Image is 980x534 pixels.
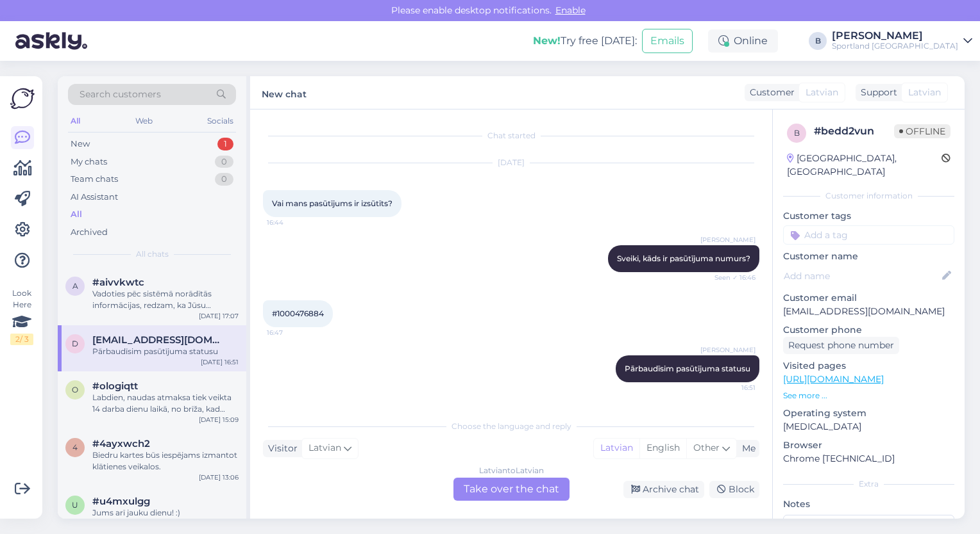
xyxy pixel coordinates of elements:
span: 4 [72,442,78,452]
div: Vadoties pēc sistēmā norādītās informācijas, redzam, ka Jūsu pasūtījums ir nosūtīts un, pašreiz, ... [92,288,239,311]
div: # bedd2vun [814,124,894,139]
label: New chat [262,84,307,101]
div: B [809,32,827,50]
span: Enable [552,4,589,16]
div: Request phone number [783,337,899,354]
div: [DATE] 15:09 [199,415,239,425]
span: [PERSON_NAME] [700,235,756,245]
div: English [639,439,686,458]
div: 1 [217,138,233,150]
div: 0 [215,156,233,168]
div: Me [737,442,756,455]
div: [PERSON_NAME] [832,31,958,41]
span: #u4mxulgg [92,496,150,507]
span: 16:47 [267,328,315,337]
div: [DATE] 13:06 [199,473,239,482]
span: [PERSON_NAME] [700,345,756,355]
span: b [794,128,800,138]
div: Pārbaudīsim pasūtījuma statusu [92,346,239,357]
img: Askly Logo [10,86,35,111]
div: Socials [205,113,236,129]
span: Vai mans pasūtījums ir izsūtīts? [272,198,393,208]
p: Customer phone [783,323,954,337]
div: Archived [71,226,108,239]
span: #aivvkwtc [92,277,144,288]
div: Team chats [71,173,118,186]
div: My chats [71,156,107,168]
div: Jums arī jauku dienu! :) [92,507,239,519]
input: Add a tag [783,225,954,245]
b: New! [533,35,561,47]
p: Chrome [TECHNICAL_ID] [783,452,954,465]
span: #1000476884 [272,309,324,318]
div: [DATE] 16:51 [201,357,239,367]
p: Customer tags [783,209,954,223]
a: [PERSON_NAME]Sportland [GEOGRAPHIC_DATA] [832,31,972,51]
div: [GEOGRAPHIC_DATA], [GEOGRAPHIC_DATA] [787,152,942,179]
div: Sportland [GEOGRAPHIC_DATA] [832,41,958,51]
span: #ologiqtt [92,380,138,392]
span: Search customers [80,88,161,101]
div: Choose the language and reply [263,421,759,432]
p: Browser [783,439,954,452]
p: [MEDICAL_DATA] [783,420,954,433]
span: Latvian [806,86,838,99]
span: o [72,385,78,394]
span: dane.uvarova@inbox.lv [92,334,226,346]
div: 2 / 3 [10,334,33,345]
p: Operating system [783,407,954,420]
div: 0 [215,173,233,186]
div: Customer information [783,190,954,202]
span: #4ayxwch2 [92,438,150,449]
div: Try free [DATE]: [533,33,637,49]
div: Latvian [594,439,639,458]
span: a [72,281,78,291]
div: All [71,208,82,221]
div: AI Assistant [71,191,118,204]
div: Archive chat [623,481,704,498]
span: Latvian [908,86,941,99]
div: Extra [783,478,954,490]
span: All chats [136,248,169,260]
span: Pārbaudīsim pasūtījuma statusu [625,364,750,373]
a: [URL][DOMAIN_NAME] [783,373,884,385]
div: New [71,138,90,150]
span: 16:44 [267,218,315,227]
span: Other [693,442,720,453]
div: Visitor [263,442,298,455]
span: 16:51 [707,383,756,392]
div: Biedru kartes būs iespējams izmantot klātienes veikalos. [92,449,239,473]
span: u [72,500,78,510]
div: Customer [745,86,795,99]
p: Customer name [783,250,954,263]
div: Block [709,481,759,498]
p: Notes [783,498,954,511]
span: Latvian [308,441,341,455]
div: Labdien, naudas atmaksa tiek veikta 14 darba dienu laikā, no brīža, kad prece ir nonākusi pie mums. [92,392,239,415]
div: Take over the chat [453,478,570,501]
div: Web [133,113,155,129]
p: See more ... [783,390,954,401]
div: All [68,113,83,129]
div: Latvian to Latvian [479,465,544,476]
div: [DATE] 17:07 [199,311,239,321]
span: d [72,339,78,348]
p: Visited pages [783,359,954,373]
input: Add name [784,269,940,283]
p: Customer email [783,291,954,305]
div: Chat started [263,130,759,142]
span: Seen ✓ 16:46 [707,273,756,282]
span: Sveiki, kāds ir pasūtījuma numurs? [617,254,750,263]
div: Look Here [10,287,33,345]
div: [DATE] [263,157,759,168]
p: [EMAIL_ADDRESS][DOMAIN_NAME] [783,305,954,318]
div: Online [708,29,778,53]
div: Support [856,86,897,99]
span: Offline [894,124,950,138]
button: Emails [642,29,693,53]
